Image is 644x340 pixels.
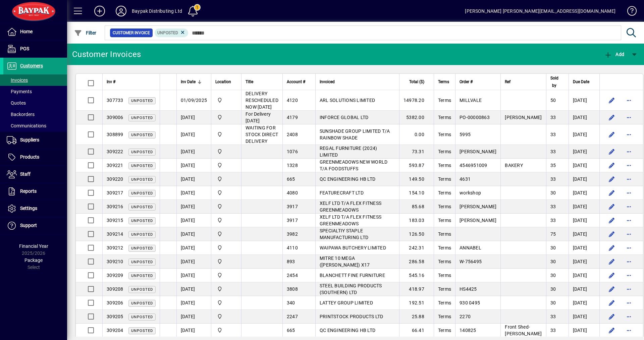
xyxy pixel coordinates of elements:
span: 4631 [460,176,471,182]
span: Unposted [131,133,153,137]
span: For Delivery [DATE] [246,111,271,123]
td: [DATE] [176,227,211,241]
span: Inv # [107,78,115,86]
span: 4179 [287,115,298,120]
span: 33 [550,328,556,333]
button: Edit [606,242,617,253]
span: Terms [438,245,451,250]
span: 309215 [107,218,123,223]
div: Inv Date [181,78,207,86]
span: 309214 [107,231,123,237]
span: Baypak - Onekawa [215,175,237,183]
span: Terms [438,259,451,264]
button: Edit [606,95,617,106]
span: Unposted [131,99,153,103]
span: 33 [550,204,556,209]
span: Invoiced [320,78,335,86]
a: Home [3,23,67,40]
span: DELIVERY RESCHEDULED NOW [DATE] [246,91,278,110]
span: 309204 [107,328,123,333]
span: BAKERY [505,163,523,168]
span: HS4425 [460,286,477,292]
span: Products [20,154,39,160]
span: Customer Invoice [113,30,150,36]
span: XELF LTD T/A FLEX FITNESS GREENMEADOWS [320,214,381,226]
button: More options [624,229,635,239]
span: BLANCHETT FINE FURNITURE [320,273,385,278]
span: Unposted [157,31,178,35]
span: Baypak - Onekawa [215,97,237,104]
span: 665 [287,328,295,333]
div: Sold by [550,74,565,89]
span: Terms [438,176,451,182]
span: 309210 [107,259,123,264]
span: Inv Date [181,78,196,86]
span: PRINTSTOCK PRODUCTS LTD [320,314,383,319]
td: 14978.20 [399,90,434,111]
span: Terms [438,204,451,209]
span: Terms [438,190,451,195]
button: Edit [606,256,617,267]
td: [DATE] [569,124,599,145]
span: Unposted [131,116,153,120]
td: [DATE] [176,324,211,337]
span: Baypak - Onekawa [215,162,237,169]
span: 30 [550,245,556,250]
span: Customers [20,63,43,68]
span: Unposted [131,150,153,154]
button: Add [602,48,626,60]
span: 307733 [107,98,123,103]
span: Baypak - Onekawa [215,313,237,320]
span: Ref [505,78,511,86]
span: Payments [7,89,32,94]
span: Communications [7,123,46,128]
span: Unposted [131,260,153,264]
button: Add [89,5,110,17]
span: Location [215,78,231,86]
td: [DATE] [176,282,211,296]
span: Baypak - Onekawa [215,148,237,155]
span: 30 [550,300,556,305]
span: XELF LTD T/A FLEX FITNESS GREENMEADOWS [320,201,381,213]
button: More options [624,201,635,212]
button: More options [624,215,635,226]
td: [DATE] [569,310,599,324]
span: Unposted [131,232,153,237]
span: SUNSHADE GROUP LIMITED T/A RAINBOW SHADE [320,128,390,140]
span: 33 [550,176,556,182]
a: Reports [3,183,67,200]
span: Account # [287,78,305,86]
a: POS [3,41,67,57]
span: Financial Year [19,243,48,249]
span: 3982 [287,231,298,237]
span: Unposted [131,219,153,223]
td: [DATE] [569,255,599,269]
span: Baypak - Onekawa [215,114,237,121]
a: Quotes [3,97,67,109]
span: Reports [20,188,37,194]
button: More options [624,297,635,308]
button: Edit [606,325,617,336]
td: 126.50 [399,227,434,241]
span: Invoices [7,77,28,83]
span: 309212 [107,245,123,250]
span: 309205 [107,314,123,319]
td: [DATE] [176,186,211,200]
span: Sold by [550,74,558,89]
button: Edit [606,311,617,322]
button: Edit [606,284,617,294]
span: 309206 [107,300,123,305]
span: 309208 [107,286,123,292]
td: 73.31 [399,145,434,159]
span: 35 [550,163,556,168]
span: 309222 [107,149,123,154]
span: 30 [550,273,556,278]
span: 308899 [107,132,123,137]
button: More options [624,284,635,294]
span: [PERSON_NAME] [460,204,496,209]
td: 418.97 [399,282,434,296]
a: Support [3,217,67,234]
span: Package [24,258,43,263]
a: Invoices [3,74,67,86]
span: Title [246,78,253,86]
